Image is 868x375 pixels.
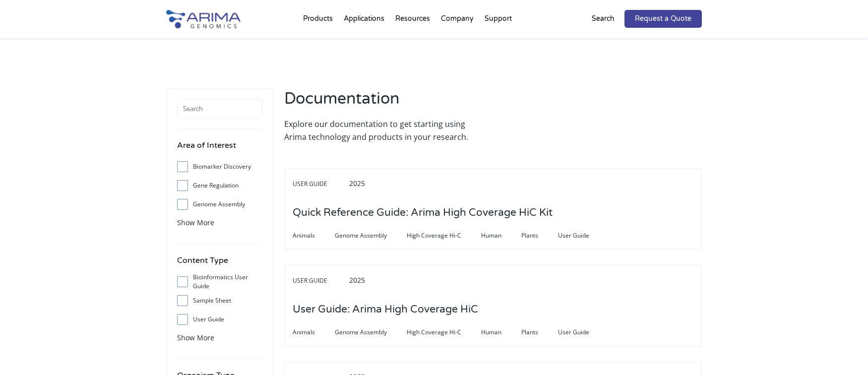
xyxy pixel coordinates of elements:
[177,218,214,227] span: Show More
[293,304,478,315] a: User Guide: Arima High Coverage HiC
[521,230,558,242] span: Plants
[177,333,214,342] span: Show More
[293,294,478,325] h3: User Guide: Arima High Coverage HiC
[177,139,262,159] h4: Area of Interest
[177,197,262,212] label: Genome Assembly
[592,12,615,25] p: Search
[407,230,481,242] span: High Coverage Hi-C
[624,10,702,28] a: Request a Quote
[481,326,521,338] span: Human
[293,207,553,218] a: Quick Reference Guide: Arima High Coverage HiC Kit
[349,275,365,285] span: 2025
[558,326,609,338] span: User Guide
[481,230,521,242] span: Human
[335,326,407,338] span: Genome Assembly
[284,88,488,118] h2: Documentation
[293,326,335,338] span: Animals
[293,230,335,242] span: Animals
[349,179,365,188] span: 2025
[335,230,407,242] span: Genome Assembly
[521,326,558,338] span: Plants
[177,274,262,289] label: Bioinformatics User Guide
[407,326,481,338] span: High Coverage Hi-C
[293,275,347,287] span: User Guide
[177,312,262,327] label: User Guide
[284,118,488,143] p: Explore our documentation to get starting using Arima technology and products in your research.
[177,159,262,174] label: Biomarker Discovery
[293,197,553,228] h3: Quick Reference Guide: Arima High Coverage HiC Kit
[177,254,262,274] h4: Content Type
[558,230,609,242] span: User Guide
[166,10,241,28] img: Arima-Genomics-logo
[293,178,347,190] span: User Guide
[177,99,262,119] input: Search
[177,293,262,308] label: Sample Sheet
[177,178,262,193] label: Gene Regulation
